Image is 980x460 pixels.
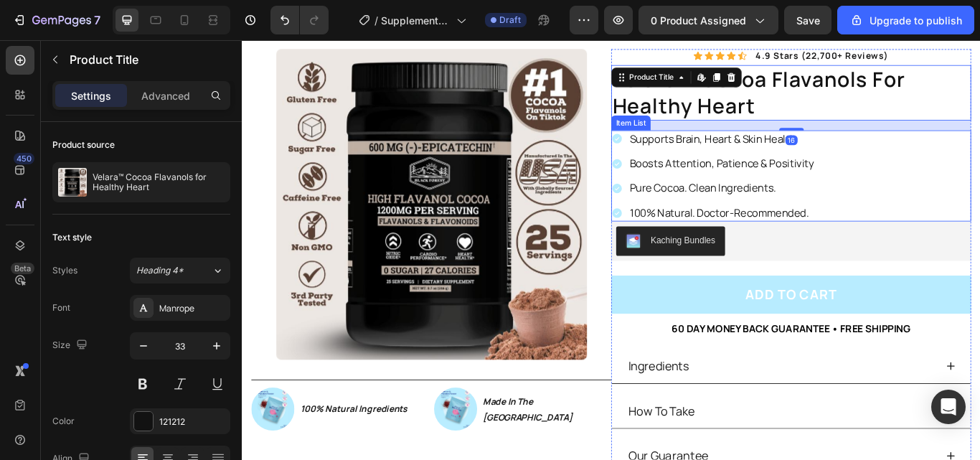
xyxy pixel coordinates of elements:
[476,226,552,241] div: Kaching Bundles
[71,88,111,103] p: Settings
[633,111,648,123] div: 16
[52,301,70,314] div: Font
[849,13,962,28] div: Upgrade to publish
[159,302,227,315] div: Manrope
[448,226,465,243] img: KachingBundles.png
[11,405,61,456] img: gempages_586040185100174109-81e2574e-91f4-41f8-8025-3c4d25ca0810.png
[436,217,563,252] button: Kaching Bundles
[70,51,225,68] p: Product Title
[281,413,429,449] p: Made In The [GEOGRAPHIC_DATA]
[159,416,227,428] div: 121212
[450,105,669,126] div: Rich Text Editor. Editing area: main
[499,14,521,27] span: Draft
[52,415,75,428] div: Color
[58,168,87,197] img: product feature img
[374,13,378,28] span: /
[448,37,507,50] div: Product Title
[270,6,329,34] div: Undo/Redo
[450,163,669,183] div: Rich Text Editor. Editing area: main
[6,6,107,34] button: 7
[599,12,754,25] p: 4.9 stars (22,700+ reviews)
[430,29,850,94] h1: velara™ cocoa flavanols for healthy heart
[433,90,473,103] div: Item List
[52,139,115,151] div: Product source
[381,13,451,28] span: Supplements Cocoa Flavanols New LP | WIP
[451,368,522,393] p: Ingredients
[430,275,850,319] button: Add to cart
[452,108,667,123] p: Supports Brain, Heart & Skin Health
[931,390,966,424] div: Open Intercom Messenger
[639,6,778,34] button: 0 product assigned
[68,423,193,437] strong: 100% Natural Ingredients
[52,336,90,355] div: Size
[651,13,746,28] span: 0 product assigned
[796,14,820,27] span: Save
[784,6,831,34] button: Save
[52,231,92,244] div: Text style
[501,327,780,347] p: 60 DAY MONEY BACK GUARANTEE • FREE SHIPPING
[141,88,190,103] p: Advanced
[450,134,669,154] div: Rich Text Editor. Editing area: main
[94,11,100,29] p: 7
[52,264,77,277] div: Styles
[452,136,667,152] p: Boosts Attention, Patience & Positivity
[587,283,694,311] div: Add to cart
[452,165,667,181] p: Pure Cocoa. Clean Ingredients.
[451,421,528,445] p: How To Take
[242,40,980,460] iframe: Design area
[452,194,667,210] p: 100% Natural. Doctor-Recommended.
[224,405,274,456] img: gempages_586040185100174109-81e2574e-91f4-41f8-8025-3c4d25ca0810.png
[130,258,230,283] button: Heading 4*
[93,172,225,192] p: Velara™ Cocoa Flavanols for Healthy Heart
[837,6,974,34] button: Upgrade to publish
[11,263,34,274] div: Beta
[450,192,669,212] div: Rich Text Editor. Editing area: main
[136,264,184,277] span: Heading 4*
[14,153,34,164] div: 450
